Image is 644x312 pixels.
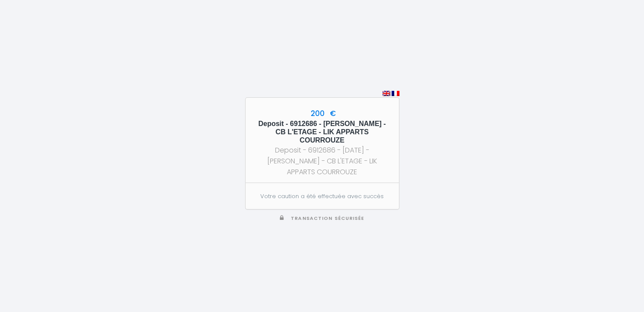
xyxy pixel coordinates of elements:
h5: Deposit - 6912686 - [PERSON_NAME] - CB L'ETAGE - LIK APPARTS COURROUZE [253,119,391,145]
p: Votre caution a été effectuée avec succès [255,192,389,201]
span: Transaction sécurisée [291,215,364,222]
img: fr.png [392,91,399,96]
div: Deposit - 6912686 - [DATE] - [PERSON_NAME] - CB L'ETAGE - LIK APPARTS COURROUZE [253,145,391,177]
span: 200 € [309,108,336,119]
img: en.png [382,91,390,96]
